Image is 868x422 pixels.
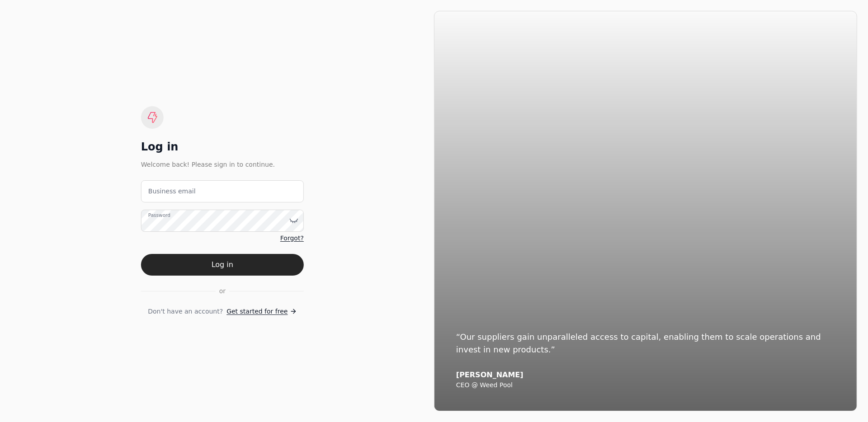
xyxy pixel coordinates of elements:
[148,211,170,219] label: Password
[226,307,288,316] span: Get started for free
[226,307,297,316] a: Get started for free
[456,370,835,380] div: [PERSON_NAME]
[148,187,196,196] label: Business email
[456,331,835,356] div: “Our suppliers gain unparalleled access to capital, enabling them to scale operations and invest ...
[280,234,304,243] a: Forgot?
[148,307,223,316] span: Don't have an account?
[456,381,835,389] div: CEO @ Weed Pool
[141,140,304,154] div: Log in
[219,286,226,296] span: or
[141,159,304,169] div: Welcome back! Please sign in to continue.
[141,254,304,276] button: Log in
